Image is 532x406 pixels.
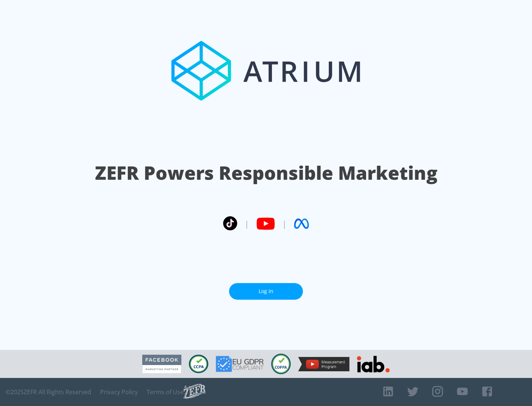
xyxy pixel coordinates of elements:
img: COPPA Compliant [271,354,291,374]
a: Log In [229,283,303,300]
h1: ZEFR Powers Responsible Marketing [95,160,437,186]
img: Facebook Marketing Partner [142,355,181,374]
a: Terms of Use [147,388,184,396]
img: GDPR Compliant [216,356,264,372]
span: | [245,218,249,229]
span: © 2025 ZEFR All Rights Reserved [6,388,91,396]
img: YouTube Measurement Program [298,357,349,371]
a: Privacy Policy [100,388,138,396]
img: IAB [357,356,390,372]
span: | [282,218,287,229]
img: CCPA Compliant [189,355,208,373]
